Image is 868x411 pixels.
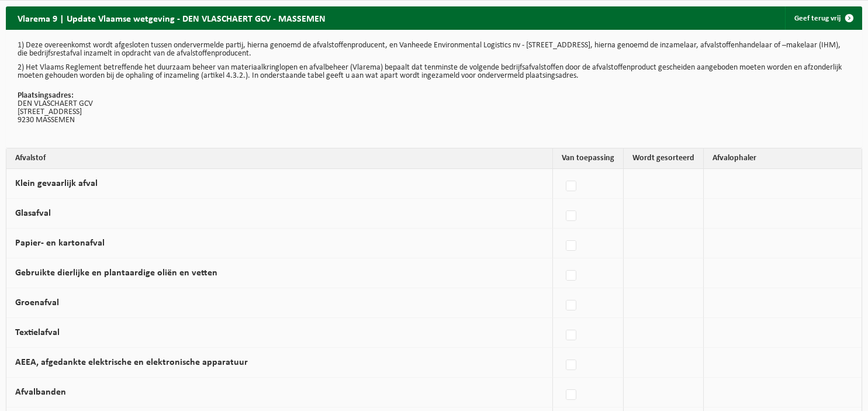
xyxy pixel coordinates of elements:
[15,358,248,367] label: AEEA, afgedankte elektrische en elektronische apparatuur
[18,91,74,100] strong: Plaatsingsadres:
[6,148,553,169] th: Afvalstof
[6,6,337,29] h2: Vlarema 9 | Update Vlaamse wetgeving - DEN VLASCHAERT GCV - MASSEMEN
[704,148,862,169] th: Afvalophaler
[18,42,850,58] p: 1) Deze overeenkomst wordt afgesloten tussen ondervermelde partij, hierna genoemd de afvalstoffen...
[15,298,59,308] label: Groenafval
[6,385,195,411] iframe: chat widget
[18,64,850,80] p: 2) Het Vlaams Reglement betreffende het duurzaam beheer van materiaalkringlopen en afvalbeheer (V...
[15,328,60,337] label: Textielafval
[15,179,98,188] label: Klein gevaarlijk afval
[18,92,850,125] p: DEN VLASCHAERT GCV [STREET_ADDRESS] 9230 MASSEMEN
[15,268,217,278] label: Gebruikte dierlijke en plantaardige oliën en vetten
[15,209,51,218] label: Glasafval
[553,148,624,169] th: Van toepassing
[785,6,861,30] a: Geef terug vrij
[15,239,105,248] label: Papier- en kartonafval
[624,148,704,169] th: Wordt gesorteerd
